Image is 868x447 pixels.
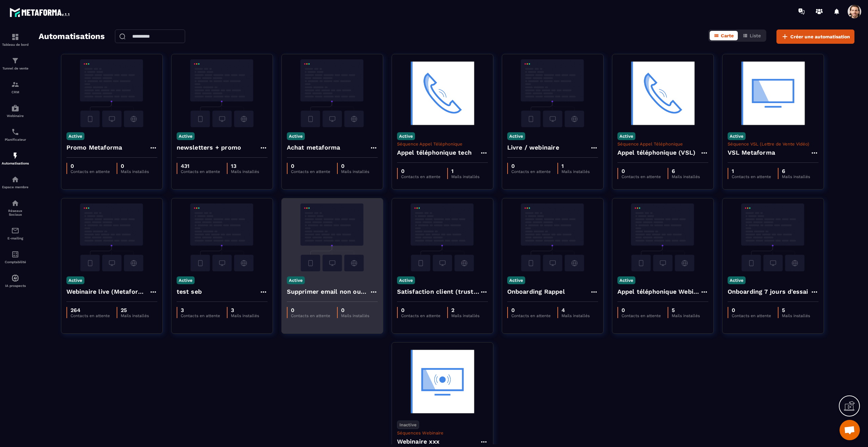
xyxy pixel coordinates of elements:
[401,313,440,318] p: Contacts en attente
[397,141,488,147] p: Séquence Appel Téléphonique
[121,307,149,313] p: 25
[341,163,369,169] p: 0
[507,287,565,296] h4: Onboarding Rappel
[39,30,105,44] h2: Automatisations
[617,203,708,271] img: automation-background
[287,132,305,140] p: Active
[732,307,771,313] p: 0
[728,287,808,296] h4: Onboarding 7 jours d'essai
[617,148,696,157] h4: Appel téléphonique (VSL)
[2,221,29,245] a: emailemailE-mailing
[71,163,110,169] p: 0
[507,276,525,284] p: Active
[732,168,771,174] p: 1
[287,59,378,127] img: automation-background
[511,313,551,318] p: Contacts en attente
[11,33,19,41] img: formation
[672,307,700,313] p: 5
[66,276,84,284] p: Active
[66,132,84,140] p: Active
[287,276,305,284] p: Active
[710,31,738,40] button: Carte
[401,174,440,179] p: Contacts en attente
[728,276,746,284] p: Active
[397,59,488,127] img: automation-background
[397,287,480,296] h4: Satisfaction client (trustpilot)
[2,123,29,147] a: schedulerschedulerPlanificateur
[181,169,220,174] p: Contacts en attente
[672,168,700,174] p: 6
[177,203,268,271] img: automation-background
[451,174,479,179] p: Mails installés
[287,287,370,296] h4: Supprimer email non ouvert apres 60 jours
[291,169,330,174] p: Contacts en attente
[2,260,29,264] p: Comptabilité
[231,169,259,174] p: Mails installés
[341,307,369,313] p: 0
[672,313,700,318] p: Mails installés
[397,132,415,140] p: Active
[11,227,19,235] img: email
[341,313,369,318] p: Mails installés
[231,163,259,169] p: 13
[2,28,29,52] a: formationformationTableau de bord
[181,313,220,318] p: Contacts en attente
[2,245,29,269] a: accountantaccountantComptabilité
[2,147,29,170] a: automationsautomationsAutomatisations
[511,307,551,313] p: 0
[728,148,775,157] h4: VSL Metaforma
[2,99,29,123] a: automationsautomationsWebinaire
[11,274,19,282] img: automations
[840,420,860,440] a: Open chat
[11,175,19,183] img: automations
[622,313,661,318] p: Contacts en attente
[2,90,29,94] p: CRM
[2,209,29,216] p: Réseaux Sociaux
[728,132,746,140] p: Active
[507,132,525,140] p: Active
[622,168,661,174] p: 0
[790,33,850,40] span: Créer une automatisation
[672,174,700,179] p: Mails installés
[451,307,479,313] p: 2
[341,169,369,174] p: Mails installés
[181,307,220,313] p: 3
[617,59,708,127] img: automation-background
[451,168,479,174] p: 1
[401,168,440,174] p: 0
[2,138,29,141] p: Planificateur
[507,203,598,271] img: automation-background
[2,66,29,70] p: Tunnel de vente
[728,141,818,147] p: Séquence VSL (Lettre de Vente Vidéo)
[782,313,810,318] p: Mails installés
[617,287,700,296] h4: Appel téléphonique Webinaire live
[291,313,330,318] p: Contacts en attente
[231,313,259,318] p: Mails installés
[561,163,590,169] p: 1
[121,169,149,174] p: Mails installés
[397,148,472,157] h4: Appel téléphonique tech
[2,194,29,221] a: social-networksocial-networkRéseaux Sociaux
[2,43,29,46] p: Tableau de bord
[397,437,440,446] h4: Webinaire xxx
[738,31,765,40] button: Liste
[2,284,29,288] p: IA prospects
[11,80,19,89] img: formation
[561,169,590,174] p: Mails installés
[721,33,734,38] span: Carte
[177,276,195,284] p: Active
[782,307,810,313] p: 5
[750,33,761,38] span: Liste
[776,30,854,44] button: Créer une automatisation
[11,199,19,207] img: social-network
[11,250,19,258] img: accountant
[397,203,488,271] img: automation-background
[782,174,810,179] p: Mails installés
[181,163,220,169] p: 431
[511,169,551,174] p: Contacts en attente
[11,57,19,65] img: formation
[177,143,241,152] h4: newsletters + promo
[2,161,29,165] p: Automatisations
[397,276,415,284] p: Active
[732,313,771,318] p: Contacts en attente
